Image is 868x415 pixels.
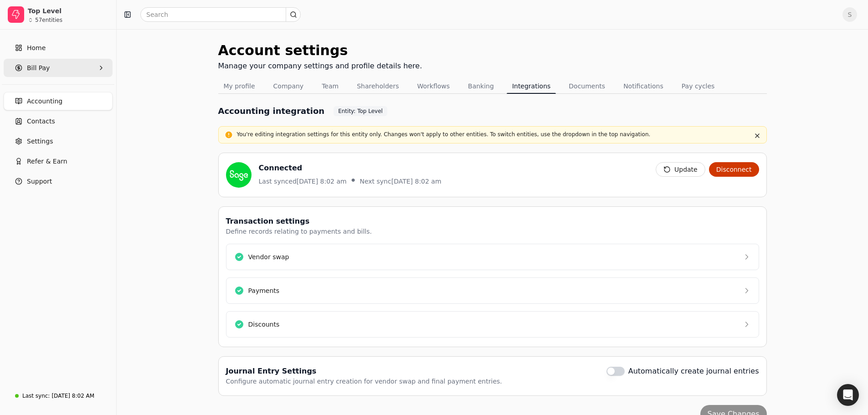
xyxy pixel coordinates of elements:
button: Documents [563,79,611,93]
div: Last sync: [22,392,50,400]
div: Manage your company settings and profile details here. [218,61,422,72]
h1: Accounting integration [218,105,325,117]
div: 57 entities [35,17,62,23]
button: S [842,7,857,22]
a: Last sync:[DATE] 8:02 AM [4,388,113,404]
a: Accounting [4,92,113,110]
nav: Tabs [218,79,767,94]
div: Discounts [248,320,280,329]
div: [DATE] 8:02 AM [51,392,94,400]
button: Refer & Earn [4,152,113,170]
span: • [350,175,356,186]
span: Accounting [27,97,62,106]
button: Company [268,79,309,93]
button: Pay cycles [676,79,720,93]
span: Bill Pay [27,63,50,73]
div: Open Intercom Messenger [837,384,859,406]
a: Contacts [4,112,113,130]
span: Home [27,43,46,53]
a: Settings [4,132,113,150]
button: My profile [218,79,261,93]
button: Automatically create journal entries [606,367,625,376]
button: Support [4,172,113,190]
span: Entity: Top Level [338,107,383,115]
div: Configure automatic journal entry creation for vendor swap and final payment entries. [226,377,502,386]
div: Payments [248,286,280,296]
a: Home [4,39,113,57]
span: Support [27,177,52,186]
div: Journal Entry Settings [226,366,502,377]
button: Banking [462,79,499,93]
button: Update [656,162,705,177]
button: Bill Pay [4,59,113,77]
p: You're editing integration settings for this entity only. Changes won't apply to other entities. ... [237,130,748,138]
button: Integrations [507,79,556,93]
button: Shareholders [351,79,404,93]
div: Vendor swap [248,252,289,262]
div: Account settings [218,40,422,61]
div: Define records relating to payments and bills. [226,227,372,236]
div: Top Level [28,6,108,15]
input: Search [140,7,301,22]
button: Discounts [226,311,759,338]
span: Refer & Earn [27,157,67,166]
button: Disconnect [709,162,759,177]
span: Contacts [27,117,55,126]
label: Automatically create journal entries [628,366,759,377]
div: Connected [259,163,442,174]
span: Settings [27,137,53,146]
div: Transaction settings [226,216,372,227]
button: Team [316,79,344,93]
div: Last synced [DATE] 8:02 am Next sync [DATE] 8:02 am [259,174,442,187]
button: Payments [226,277,759,304]
button: Workflows [411,79,455,93]
button: Vendor swap [226,244,759,270]
button: Notifications [618,79,669,93]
